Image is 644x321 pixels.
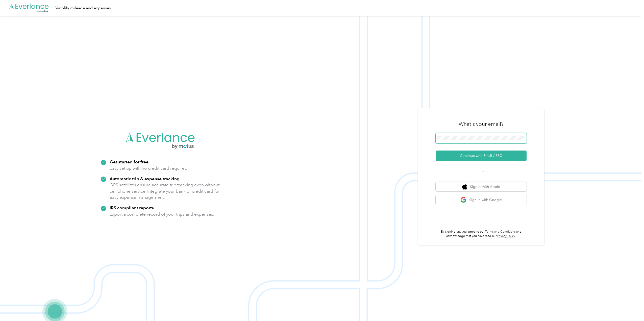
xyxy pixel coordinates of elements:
[459,120,504,128] h3: What's your email?
[55,5,111,11] div: Simplify mileage and expenses
[110,182,220,201] p: GPS satellites ensure accurate trip tracking even without cell phone service. Integrate your bank...
[436,182,527,192] button: apple logoSign in with Apple
[110,205,154,210] strong: IRS compliant reports
[436,230,527,238] p: By signing up, you agree to our and acknowledge that you have read our .
[472,169,490,175] span: OR
[110,211,214,217] p: Export a complete record of your trips and expenses.
[110,165,187,171] p: Easy set up with no credit card required
[497,234,515,238] a: Privacy Policy
[436,195,527,205] button: google logoSign in with Google
[436,151,527,161] button: Continue with Email / SSO
[460,197,467,203] img: google logo
[110,159,148,164] strong: Get started for free
[110,176,180,181] strong: Automatic trip & expense tracking
[462,184,467,190] img: apple logo
[485,230,515,234] a: Terms and Conditions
